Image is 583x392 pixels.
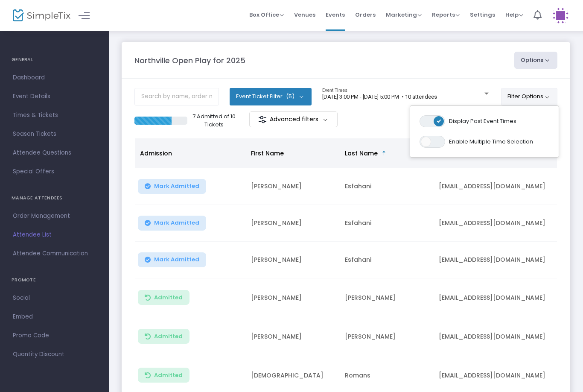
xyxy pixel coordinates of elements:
span: Last Name [345,149,378,158]
span: Season Tickets [13,129,96,140]
td: [PERSON_NAME] [246,317,340,356]
span: [DATE] 3:00 PM - [DATE] 5:00 PM • 10 attendees [322,94,437,100]
span: Admitted [154,333,183,340]
button: Event Ticket Filter(5) [230,88,312,105]
span: Quantity Discount [13,349,96,360]
span: ON [437,118,441,123]
span: Venues [294,4,315,26]
span: Mark Admitted [154,183,199,190]
span: Dashboard [13,72,96,83]
m-button: Advanced filters [249,111,338,127]
span: Special Offers [13,166,96,177]
span: Attendee List [13,229,96,240]
td: [PERSON_NAME] [246,242,340,278]
span: Enable Multiple Time Selection [449,137,533,145]
td: [EMAIL_ADDRESS][DOMAIN_NAME] [434,317,562,356]
span: Social [13,293,96,304]
span: Box Office [249,11,284,19]
span: Embed [13,311,96,322]
h4: MANAGE ATTENDEES [12,190,97,207]
span: (5) [286,93,294,100]
button: Admitted [138,290,189,305]
span: Admitted [154,372,183,379]
td: [PERSON_NAME] [340,317,434,356]
span: Promo Code [13,330,96,341]
span: Reports [432,11,460,19]
span: Attendee Communication [13,248,96,259]
span: Orders [355,4,376,26]
td: Esfahani [340,205,434,242]
h4: PROMOTE [12,272,97,289]
button: Mark Admitted [138,179,206,194]
td: [PERSON_NAME] [340,278,434,317]
button: Admitted [138,329,189,344]
td: Esfahani [340,242,434,278]
button: Filter Options [501,88,558,105]
span: Mark Admitted [154,256,199,263]
td: [EMAIL_ADDRESS][DOMAIN_NAME] [434,168,562,205]
td: [PERSON_NAME] [246,278,340,317]
button: Admitted [138,368,189,383]
span: Event Details [13,91,96,102]
img: filter [258,115,267,124]
span: Display Past Event Times [449,117,516,125]
button: Mark Admitted [138,252,206,267]
span: Times & Tickets [13,110,96,121]
td: [PERSON_NAME] [246,205,340,242]
h4: GENERAL [12,51,97,68]
span: Order Management [13,211,96,222]
span: Admitted [154,294,183,301]
span: Settings [470,4,495,26]
td: [PERSON_NAME] [246,168,340,205]
td: [EMAIL_ADDRESS][DOMAIN_NAME] [434,205,562,242]
span: Marketing [386,11,422,19]
p: 7 Admitted of 10 Tickets [191,112,238,129]
td: Esfahani [340,168,434,205]
td: [EMAIL_ADDRESS][DOMAIN_NAME] [434,278,562,317]
m-panel-title: Northville Open Play for 2025 [134,55,245,66]
span: Sortable [381,150,388,157]
button: Options [514,52,558,69]
td: [EMAIL_ADDRESS][DOMAIN_NAME] [434,242,562,278]
span: Attendee Questions [13,147,96,158]
span: Events [326,4,345,26]
button: Mark Admitted [138,216,206,231]
span: Admission [140,149,172,158]
span: First Name [251,149,284,158]
input: Search by name, order number, email, ip address [134,88,219,105]
span: Mark Admitted [154,219,199,226]
span: Help [505,11,523,19]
